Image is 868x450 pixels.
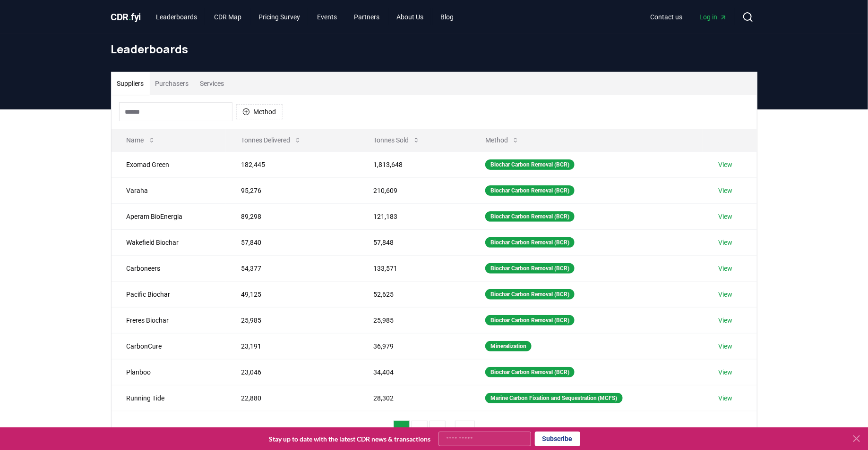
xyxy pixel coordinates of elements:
td: Pacific Biochar [112,281,226,307]
td: 34,404 [358,359,470,385]
button: Method [478,131,527,150]
a: Events [309,8,344,25]
div: Biochar Carbon Removal (BCR) [485,263,575,274]
a: Pricing Survey [251,8,308,25]
div: Biochar Carbon Removal (BCR) [485,289,575,300]
a: CDR Map [206,8,249,25]
td: 52,625 [358,281,470,307]
a: View [718,316,732,325]
td: 36,979 [358,333,470,359]
button: next page [477,421,493,440]
td: Planboo [112,359,226,385]
button: Name [119,131,163,150]
a: CDR.fyi [111,10,141,24]
td: 25,985 [358,307,470,333]
a: View [718,393,732,403]
div: Marine Carbon Fixation and Sequestration (MCFS) [485,393,623,403]
button: 2 [412,421,428,440]
div: Biochar Carbon Removal (BCR) [485,367,575,377]
td: 25,985 [226,307,358,333]
td: Running Tide [112,385,226,411]
button: Method [236,104,283,119]
span: . [129,11,131,23]
td: Aperam BioEnergia [112,203,226,229]
button: Tonnes Sold [366,131,428,150]
td: 89,298 [226,203,358,229]
td: 133,571 [358,255,470,281]
a: View [718,160,732,169]
button: 1 [394,421,410,440]
div: Mineralization [485,341,532,351]
a: View [718,367,732,377]
span: CDR fyi [111,11,141,23]
nav: Main [148,8,461,25]
td: 182,445 [226,151,358,177]
button: 3 [430,421,446,440]
td: 49,125 [226,281,358,307]
button: Services [195,72,230,95]
li: ... [447,425,453,436]
div: Biochar Carbon Removal (BCR) [485,315,575,325]
td: 1,813,648 [358,151,470,177]
td: Varaha [112,177,226,203]
div: Biochar Carbon Removal (BCR) [485,237,575,248]
h1: Leaderboards [111,42,757,57]
td: Exomad Green [112,151,226,177]
span: Log in [700,12,727,22]
td: 28,302 [358,385,470,411]
td: 23,046 [226,359,358,385]
td: 121,183 [358,203,470,229]
nav: Main [643,8,735,25]
a: Leaderboards [148,8,205,25]
button: Tonnes Delivered [233,131,309,150]
a: About Us [389,8,431,25]
td: 22,880 [226,385,358,411]
a: Blog [433,8,461,25]
div: Biochar Carbon Removal (BCR) [485,159,575,170]
a: Contact us [643,8,690,25]
a: Partners [346,8,387,25]
a: View [718,264,732,273]
td: 210,609 [358,177,470,203]
td: 57,840 [226,229,358,255]
button: 21 [455,421,475,440]
div: Biochar Carbon Removal (BCR) [485,185,575,196]
a: View [718,342,732,351]
a: View [718,290,732,299]
td: 57,848 [358,229,470,255]
td: CarbonCure [112,333,226,359]
td: Freres Biochar [112,307,226,333]
a: View [718,212,732,221]
td: 54,377 [226,255,358,281]
button: Suppliers [112,72,150,95]
a: View [718,186,732,195]
td: Carboneers [112,255,226,281]
td: Wakefield Biochar [112,229,226,255]
a: View [718,238,732,247]
td: 95,276 [226,177,358,203]
div: Biochar Carbon Removal (BCR) [485,211,575,222]
button: Purchasers [150,72,195,95]
a: Log in [692,8,735,25]
td: 23,191 [226,333,358,359]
